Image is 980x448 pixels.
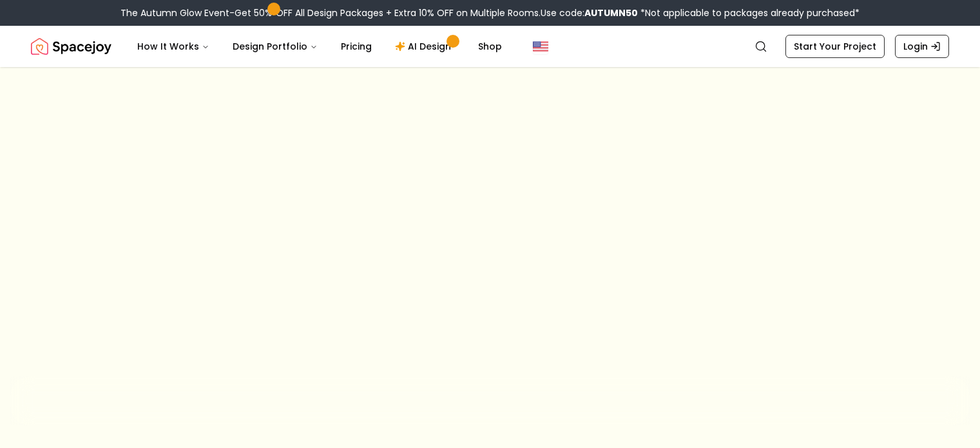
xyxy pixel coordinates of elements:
a: Login [895,35,949,58]
div: The Autumn Glow Event-Get 50% OFF All Design Packages + Extra 10% OFF on Multiple Rooms. [120,6,860,19]
img: United States [533,39,548,54]
span: *Not applicable to packages already purchased* [638,6,860,19]
nav: Global [31,26,949,67]
a: AI Design [385,34,465,59]
span: Use code: [541,6,638,19]
nav: Main [127,34,512,59]
a: Start Your Project [785,35,885,58]
a: Shop [468,34,512,59]
button: How It Works [127,34,220,59]
button: Design Portfolio [222,34,328,59]
img: Spacejoy Logo [31,34,111,59]
b: AUTUMN50 [584,6,638,19]
a: Pricing [331,34,382,59]
a: Spacejoy [31,34,111,59]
